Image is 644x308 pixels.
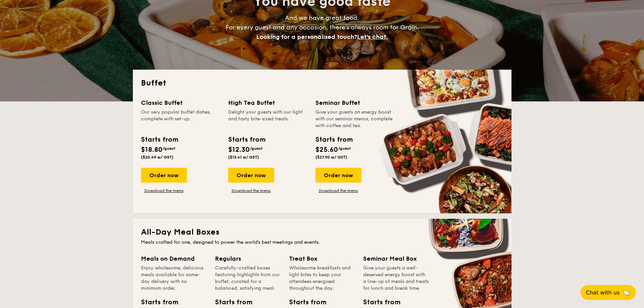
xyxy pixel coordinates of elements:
[338,146,351,151] span: /guest
[315,146,338,154] span: $25.60
[215,297,245,307] div: Starts from
[363,297,393,307] div: Starts from
[315,168,361,183] div: Order now
[141,297,171,307] div: Starts from
[228,155,259,160] span: ($13.41 w/ GST)
[228,188,274,193] a: Download the menu
[228,135,265,145] div: Starts from
[141,188,187,193] a: Download the menu
[256,33,357,41] span: Looking for a personalised touch?
[357,33,388,41] span: Let's chat.
[580,285,636,300] button: Chat with us🦙
[622,289,630,297] span: 🦙
[215,265,281,292] div: Carefully-crafted boxes featuring highlights from our buffet, curated for a balanced, satisfying ...
[315,135,352,145] div: Starts from
[141,239,503,246] div: Meals crafted for one, designed to power the world's best meetings and events.
[141,155,173,160] span: ($20.49 w/ GST)
[228,168,274,183] div: Order now
[315,109,395,129] div: Give your guests an energy boost with our seminar menus, complete with coffee and tea.
[141,98,220,108] div: Classic Buffet
[163,146,175,151] span: /guest
[228,109,307,129] div: Delight your guests with our light and tasty bite-sized treats.
[141,265,207,292] div: Enjoy wholesome, delicious meals available for same-day delivery with no minimum order.
[215,254,281,263] div: Regulars
[141,78,503,89] h2: Buffet
[250,146,263,151] span: /guest
[141,146,163,154] span: $18.80
[141,254,207,263] div: Meals on Demand
[363,254,429,263] div: Seminar Meal Box
[141,227,503,238] h2: All-Day Meal Boxes
[228,98,307,108] div: High Tea Buffet
[228,146,250,154] span: $12.30
[315,98,395,108] div: Seminar Buffet
[141,135,178,145] div: Starts from
[315,155,347,160] span: ($27.90 w/ GST)
[363,265,429,292] div: Give your guests a well-deserved energy boost with a line-up of meals and treats for lunch and br...
[289,265,355,292] div: Wholesome breakfasts and light bites to keep your attendees energised throughout the day.
[141,109,220,129] div: Our very popular buffet dishes, complete with set-up.
[586,289,620,296] span: Chat with us
[141,168,187,183] div: Order now
[289,297,319,307] div: Starts from
[225,14,419,41] span: And we have great food. For every guest and any occasion, there’s always room for Grain.
[315,188,361,193] a: Download the menu
[289,254,355,263] div: Treat Box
